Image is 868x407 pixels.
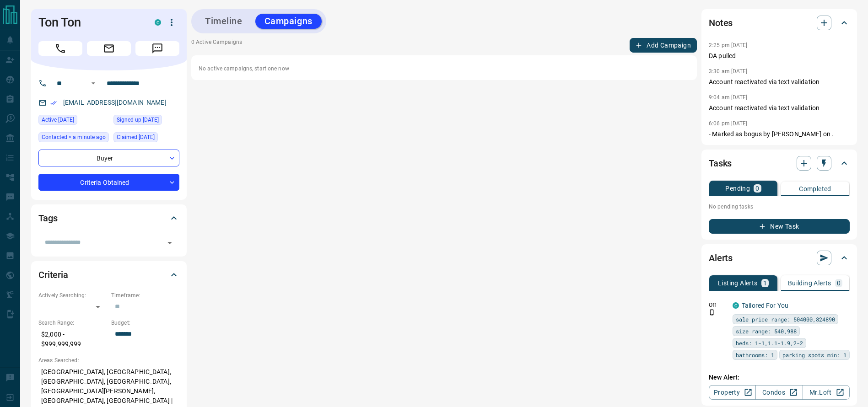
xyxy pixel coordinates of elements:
[113,115,179,128] div: Thu Dec 21 2017
[42,115,74,124] span: Active [DATE]
[755,385,803,400] a: Condos
[709,156,732,171] h2: Tasks
[709,94,748,101] p: 9:04 am [DATE]
[709,200,850,214] p: No pending tasks
[38,115,109,128] div: Fri Sep 12 2025
[88,78,99,89] button: Open
[725,185,750,192] p: Pending
[709,301,727,309] p: Off
[709,309,715,316] svg: Push Notification Only
[709,251,733,265] h2: Alerts
[117,133,155,142] span: Claimed [DATE]
[113,132,179,145] div: Fri Sep 12 2025
[38,264,179,286] div: Criteria
[755,185,759,192] p: 0
[38,15,141,30] h1: Ton Ton
[709,385,756,400] a: Property
[709,68,748,75] p: 3:30 am [DATE]
[87,41,131,56] span: Email
[788,280,831,286] p: Building Alerts
[135,41,179,56] span: Message
[709,247,850,269] div: Alerts
[709,42,748,48] p: 2:25 pm [DATE]
[733,302,739,309] div: condos.ca
[38,41,82,56] span: Call
[63,99,167,106] a: [EMAIL_ADDRESS][DOMAIN_NAME]
[742,302,788,309] a: Tailored For You
[38,207,179,229] div: Tags
[709,77,850,87] p: Account reactivated via text validation
[191,38,242,53] p: 0 Active Campaigns
[709,12,850,34] div: Notes
[709,120,748,127] p: 6:06 pm [DATE]
[38,319,107,327] p: Search Range:
[38,356,179,364] p: Areas Searched:
[255,14,322,29] button: Campaigns
[736,327,797,336] span: size range: 540,988
[196,14,252,29] button: Timeline
[709,219,850,234] button: New Task
[709,129,850,139] p: - Marked as bogus by [PERSON_NAME] on .
[38,174,179,191] div: Criteria Obtained
[763,280,767,286] p: 1
[736,350,774,359] span: bathrooms: 1
[709,16,733,30] h2: Notes
[718,280,758,286] p: Listing Alerts
[38,132,109,145] div: Tue Sep 16 2025
[111,291,179,300] p: Timeframe:
[155,19,161,26] div: condos.ca
[630,38,697,53] button: Add Campaign
[38,291,107,300] p: Actively Searching:
[111,319,179,327] p: Budget:
[736,338,803,348] span: beds: 1-1,1.1-1.9,2-2
[38,268,68,282] h2: Criteria
[709,103,850,113] p: Account reactivated via text validation
[50,100,57,106] svg: Email Verified
[709,51,850,61] p: DA pulled
[803,385,850,400] a: Mr.Loft
[42,133,106,142] span: Contacted < a minute ago
[709,373,850,382] p: New Alert:
[117,115,159,124] span: Signed up [DATE]
[38,211,57,225] h2: Tags
[163,236,176,249] button: Open
[709,152,850,174] div: Tasks
[736,315,835,324] span: sale price range: 504000,824890
[837,280,841,286] p: 0
[782,350,846,359] span: parking spots min: 1
[38,150,179,166] div: Buyer
[799,186,831,192] p: Completed
[38,327,107,352] p: $2,000 - $999,999,999
[199,64,690,73] p: No active campaigns, start one now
